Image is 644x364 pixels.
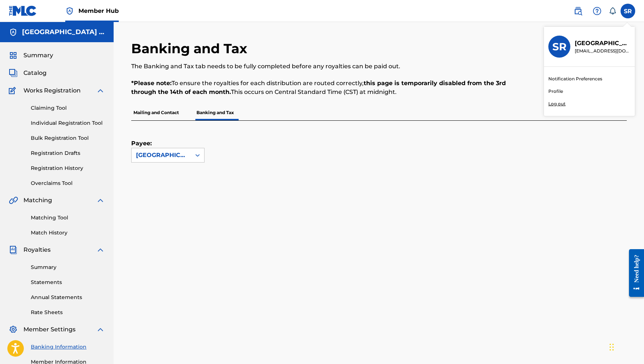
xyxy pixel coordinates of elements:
iframe: Resource Center [623,243,644,303]
a: Registration History [31,164,105,172]
a: Profile [548,88,563,95]
p: roachlifemusic03@gmail.com [575,48,630,54]
strong: this page is temporarily disabled from the 3rd through the 14th of each month. [131,80,506,95]
img: expand [96,86,105,95]
a: Bulk Registration Tool [31,134,105,142]
a: Annual Statements [31,294,105,301]
span: SR [624,7,632,16]
a: Registration Drafts [31,149,105,157]
h5: SYDNEY YE PUBLISHING [22,28,105,36]
a: CatalogCatalog [9,69,47,77]
span: Works Registration [23,86,81,95]
div: Notifications [609,7,616,15]
a: Notification Preferences [548,76,602,82]
img: Catalog [9,69,18,77]
span: Matching [23,196,52,205]
span: Member Settings [23,325,76,334]
a: Matching Tool [31,214,105,222]
div: User Menu [621,4,635,18]
img: Royalties [9,245,18,254]
p: To ensure the royalties for each distribution are routed correctly, This occurs on Central Standa... [131,79,513,97]
h2: Banking and Tax [131,40,251,57]
img: expand [96,245,105,254]
img: Accounts [9,28,18,37]
img: Top Rightsholder [65,7,74,15]
div: Drag [610,336,614,358]
span: Royalties [23,245,51,254]
img: MLC Logo [9,6,37,16]
img: expand [96,196,105,205]
img: Works Registration [9,86,18,95]
p: Banking and Tax [194,105,236,120]
a: Banking Information [31,343,105,351]
p: The Banking and Tax tab needs to be fully completed before any royalties can be paid out. [131,62,513,71]
div: [GEOGRAPHIC_DATA] YE PUBLISHING [136,151,187,160]
p: Log out [548,101,566,107]
img: help [593,7,601,15]
img: expand [96,325,105,334]
p: Mailing and Contact [131,105,181,120]
img: search [574,7,582,15]
img: Summary [9,51,18,60]
img: Matching [9,196,18,205]
h3: SR [552,40,567,53]
a: Rate Sheets [31,309,105,316]
span: Summary [23,51,53,60]
a: Public Search [571,4,585,18]
a: Claiming Tool [31,104,105,112]
a: Individual Registration Tool [31,119,105,127]
span: Catalog [23,69,47,77]
p: Sydney Romain [575,39,630,48]
a: SummarySummary [9,51,53,60]
img: Member Settings [9,325,18,334]
div: Help [590,4,604,18]
a: Overclaims Tool [31,179,105,187]
a: Statements [31,279,105,286]
label: Payee: [131,139,168,148]
iframe: Chat Widget [607,329,644,364]
span: Member Hub [78,7,119,15]
strong: *Please note: [131,80,172,87]
a: Match History [31,229,105,237]
a: Summary [31,263,105,271]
